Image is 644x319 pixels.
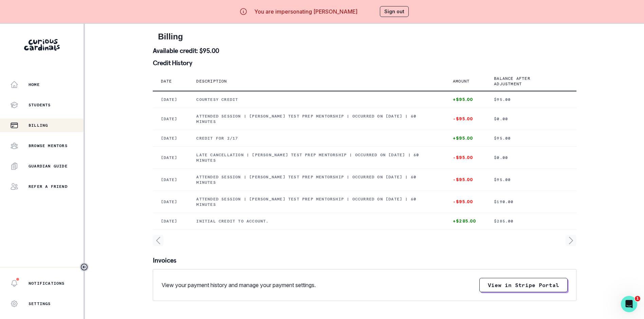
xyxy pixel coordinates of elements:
[635,296,640,301] span: 1
[29,301,51,306] p: Settings
[29,123,48,128] p: Billing
[29,102,51,108] p: Students
[153,59,576,66] p: Credit History
[29,281,65,286] p: Notifications
[161,177,180,182] p: [DATE]
[196,218,437,224] p: Initial credit to account.
[453,218,478,224] p: +$285.00
[153,47,576,54] p: Available credit: $95.00
[479,278,568,292] button: View in Stripe Portal
[196,152,437,163] p: Late cancellation | [PERSON_NAME] Test Prep Mentorship | Occurred on [DATE] | 60 minutes
[196,174,437,185] p: Attended session | [PERSON_NAME] Test Prep Mentorship | Occurred on [DATE] | 60 minutes
[453,116,478,122] p: -$95.00
[621,296,637,312] iframe: Intercom live chat
[29,184,68,189] p: Refer a friend
[196,97,437,102] p: Courtesy Credit
[162,281,316,289] p: View your payment history and manage your payment settings.
[494,97,568,102] p: $95.00
[153,257,576,264] p: Invoices
[29,143,68,148] p: Browse Mentors
[494,177,568,182] p: $95.00
[196,78,227,84] p: Description
[29,163,68,169] p: Guardian Guide
[254,7,357,16] p: You are impersonating [PERSON_NAME]
[494,218,568,224] p: $285.00
[29,82,40,87] p: Home
[494,155,568,160] p: $0.00
[196,136,437,141] p: Credit for 2/17
[24,39,60,51] img: Curious Cardinals Logo
[161,136,180,141] p: [DATE]
[161,78,172,84] p: Date
[566,235,576,246] svg: page right
[453,97,478,102] p: +$95.00
[453,78,470,84] p: Amount
[453,199,478,205] p: -$95.00
[161,199,180,205] p: [DATE]
[494,136,568,141] p: $95.00
[453,155,478,160] p: -$95.00
[158,32,571,42] h2: Billing
[494,199,568,205] p: $190.00
[494,116,568,122] p: $0.00
[196,113,437,124] p: Attended session | [PERSON_NAME] Test Prep Mentorship | Occurred on [DATE] | 60 minutes
[153,235,164,246] svg: page left
[453,177,478,182] p: -$95.00
[196,196,437,207] p: Attended session | [PERSON_NAME] Test Prep Mentorship | Occurred on [DATE] | 60 minutes
[494,76,560,87] p: Balance after adjustment
[161,218,180,224] p: [DATE]
[453,136,478,141] p: +$95.00
[80,263,89,271] button: Toggle sidebar
[161,155,180,160] p: [DATE]
[161,116,180,122] p: [DATE]
[380,6,409,17] button: Sign out
[161,97,180,102] p: [DATE]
